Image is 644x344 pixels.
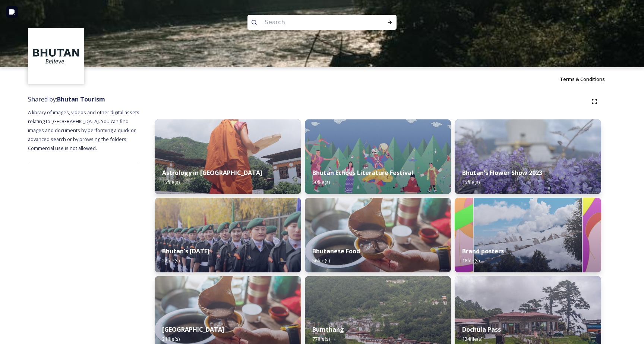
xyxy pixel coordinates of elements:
img: Bhutan_Believe_800_1000_4.jpg [455,198,601,272]
img: _SCH1465.jpg [155,119,301,194]
span: 18 file(s) [462,257,480,264]
span: 22 file(s) [162,257,180,264]
span: 56 file(s) [312,257,330,264]
span: 15 file(s) [162,179,180,185]
strong: Bhutan Echoes Literature Festival [312,169,413,177]
img: Bhutan%2520Echoes7.jpg [305,119,451,194]
span: 21 file(s) [162,335,180,342]
strong: Bumthang [312,325,344,334]
img: Bumdeling%2520090723%2520by%2520Amp%2520Sripimanwat-4.jpg [305,198,451,272]
strong: [GEOGRAPHIC_DATA] [162,325,224,334]
strong: Bhutan's Flower Show 2023 [462,169,542,177]
strong: Bhutanese Food [312,247,360,255]
strong: Dochula Pass [462,325,501,334]
strong: Bhutan's [DATE] [162,247,209,255]
span: 15 file(s) [462,179,480,185]
strong: Astrology in [GEOGRAPHIC_DATA] [162,169,262,177]
img: Bhutan%2520Flower%2520Show2.jpg [455,119,601,194]
img: BT_Logo_BB_Lockup_CMYK_High%2520Res.jpg [29,29,83,83]
span: 134 file(s) [462,335,482,342]
span: 77 file(s) [312,335,330,342]
img: Bhutan%2520National%2520Day10.jpg [155,198,301,272]
span: 50 file(s) [312,179,330,185]
input: Search [261,14,363,31]
strong: Brand posters [462,247,504,255]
